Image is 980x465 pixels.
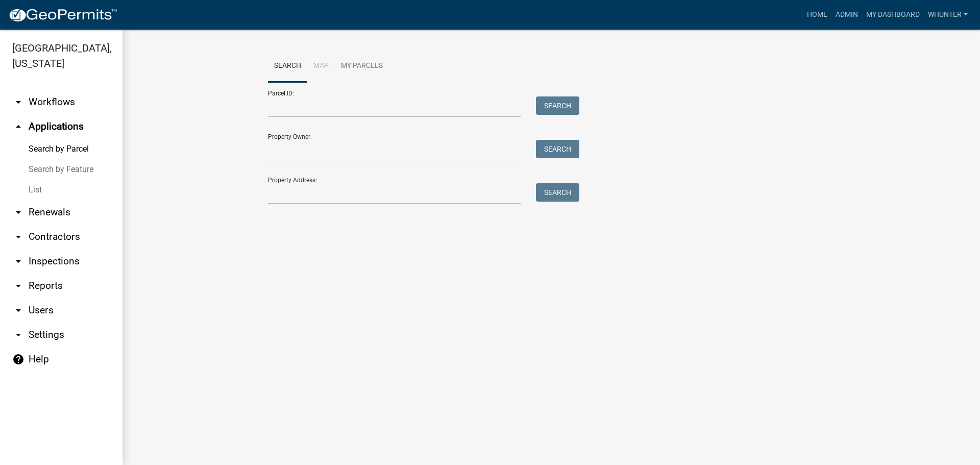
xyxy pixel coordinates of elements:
[12,206,24,218] i: arrow_drop_down
[335,50,389,83] a: My Parcels
[12,120,24,133] i: arrow_drop_up
[924,5,972,25] a: whunter
[862,5,924,25] a: My Dashboard
[12,280,24,292] i: arrow_drop_down
[12,231,24,243] i: arrow_drop_down
[831,5,862,25] a: Admin
[12,96,24,108] i: arrow_drop_down
[12,255,24,267] i: arrow_drop_down
[536,96,579,115] button: Search
[536,140,579,158] button: Search
[268,50,307,83] a: Search
[803,5,831,25] a: Home
[12,304,24,316] i: arrow_drop_down
[536,183,579,202] button: Search
[12,329,24,341] i: arrow_drop_down
[12,353,24,365] i: help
